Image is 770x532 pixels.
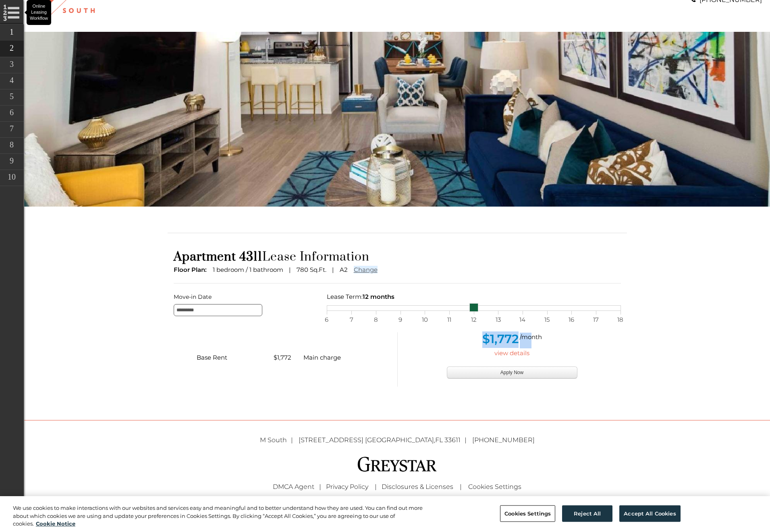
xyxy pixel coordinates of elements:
span: | [375,483,377,491]
div: Lease Term: [327,292,621,302]
span: Apartment 4311 [174,249,262,265]
span: $1,772 [274,354,291,361]
button: Apply Now [447,366,577,379]
span: , [299,436,471,444]
span: A2 [340,266,348,273]
span: 7 [347,315,355,325]
span: 8 [372,315,380,325]
span: 12 [470,315,478,325]
span: Sq.Ft. [310,266,326,273]
span: 11 [445,315,453,325]
span: | [319,483,321,491]
img: Greystar logo and Greystar website [357,455,438,473]
a: Cookies Settings [468,483,521,491]
span: 13 [494,315,502,325]
button: Cookies Settings [500,505,555,522]
span: 18 [616,315,625,325]
img: A living room with a blue couch and a television on the wall. [24,32,770,207]
a: Greystar DMCA Agent [273,483,314,491]
button: Reject All [562,505,612,522]
a: More information about your privacy [36,520,75,527]
input: Move-in Date edit selected 9/28/2025 [174,304,262,316]
span: /month [520,333,542,341]
span: 15 [543,315,551,325]
div: Main charge [297,352,374,363]
h1: Lease Information [174,249,621,265]
span: [GEOGRAPHIC_DATA] [365,436,434,444]
span: 14 [519,315,527,325]
span: 9 [396,315,405,325]
a: view details [494,349,529,357]
a: Disclosures & Licenses [382,483,453,491]
label: Move-in Date [174,292,315,302]
div: banner [24,32,770,207]
a: Greystar Privacy Policy [326,483,368,491]
span: 16 [567,315,575,325]
div: Base Rent [191,352,267,363]
span: Floor Plan: [174,266,207,273]
div: © 2025 M South. All Rights Reserved. | Website Design by RentCafe (© 2025 Yardi Systems, Inc. All... [162,495,633,524]
span: 780 [297,266,308,273]
span: 6 [323,315,331,325]
a: [PHONE_NUMBER] [472,436,535,444]
div: We use cookies to make interactions with our websites and services easy and meaningful and to bet... [13,504,423,528]
span: 17 [592,315,600,325]
span: 33611 [444,436,461,444]
span: M South [260,436,297,444]
span: FL [435,436,443,444]
span: 10 [421,315,429,325]
span: [STREET_ADDRESS] [299,436,363,444]
button: Accept All Cookies [619,505,680,522]
span: 12 months [363,293,394,300]
span: | [460,483,462,491]
span: $1,772 [482,331,519,346]
span: 1 bedroom / 1 bathroom [213,266,283,273]
a: M South [STREET_ADDRESS] [GEOGRAPHIC_DATA],FL 33611 [260,436,471,444]
a: Change [354,266,378,273]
